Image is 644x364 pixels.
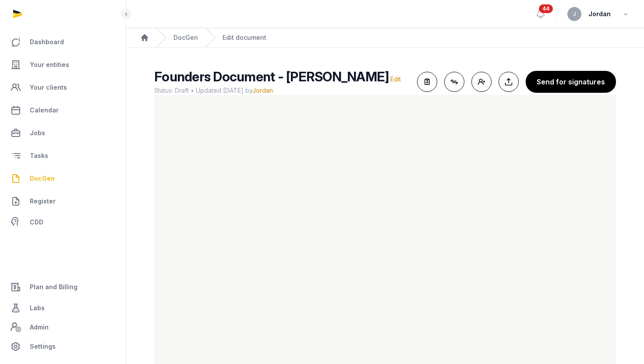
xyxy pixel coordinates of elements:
span: Status: Draft • Updated [DATE] by [154,86,410,95]
span: Labs [30,303,45,313]
button: J [567,7,581,21]
span: Calendar [30,105,59,115]
a: DocGen [7,168,119,189]
span: CDD [30,217,43,227]
a: Tasks [7,145,119,166]
span: Dashboard [30,37,64,47]
a: DocGen [173,33,198,42]
a: Jobs [7,122,119,143]
a: CDD [7,213,119,231]
span: Founders Document - [PERSON_NAME] [154,69,389,84]
a: Admin [7,318,119,336]
a: Labs [7,297,119,318]
div: Edit document [223,33,266,42]
a: Plan and Billing [7,276,119,297]
span: Plan and Billing [30,282,78,292]
a: Register [7,191,119,212]
a: Your clients [7,77,119,98]
span: DocGen [30,173,55,184]
span: Jordan [252,87,273,94]
span: Settings [30,341,56,352]
button: Send for signatures [526,71,616,93]
nav: Breadcrumb [126,28,644,48]
span: Jordan [588,9,611,19]
a: Dashboard [7,31,119,52]
a: Calendar [7,100,119,121]
a: Your entities [7,54,119,75]
span: J [573,11,576,17]
span: Tasks [30,150,48,161]
span: Your clients [30,82,67,93]
span: Jobs [30,128,45,138]
span: Your entities [30,59,69,70]
a: Settings [7,336,119,357]
span: 44 [539,4,553,13]
span: Edit [390,75,401,83]
span: Admin [30,322,49,332]
span: Register [30,196,56,206]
